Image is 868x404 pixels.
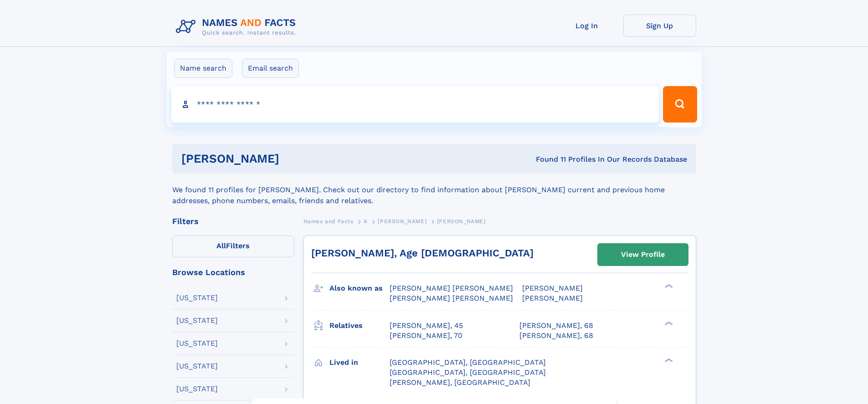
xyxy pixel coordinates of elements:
[378,218,426,225] span: [PERSON_NAME]
[172,268,294,276] div: Browse Locations
[390,294,513,302] span: [PERSON_NAME] [PERSON_NAME]
[176,340,218,347] div: [US_STATE]
[303,215,354,227] a: Names and Facts
[407,154,687,164] div: Found 11 Profiles In Our Records Database
[242,59,299,78] label: Email search
[390,378,530,387] span: [PERSON_NAME], [GEOGRAPHIC_DATA]
[181,153,408,164] h1: [PERSON_NAME]
[663,283,673,289] div: ❯
[663,86,697,123] button: Search Button
[623,15,696,37] a: Sign Up
[216,241,226,250] span: All
[390,331,462,341] a: [PERSON_NAME], 70
[364,215,368,227] a: A
[663,320,673,326] div: ❯
[390,358,546,367] span: [GEOGRAPHIC_DATA], [GEOGRAPHIC_DATA]
[390,321,463,331] a: [PERSON_NAME], 45
[172,217,294,225] div: Filters
[390,284,513,292] span: [PERSON_NAME] [PERSON_NAME]
[437,218,486,225] span: [PERSON_NAME]
[329,318,390,333] h3: Relatives
[550,15,623,37] a: Log In
[522,294,583,302] span: [PERSON_NAME]
[621,244,665,265] div: View Profile
[663,357,673,363] div: ❯
[519,321,593,331] a: [PERSON_NAME], 68
[174,59,232,78] label: Name search
[598,244,688,266] a: View Profile
[176,363,218,370] div: [US_STATE]
[176,317,218,324] div: [US_STATE]
[522,284,583,292] span: [PERSON_NAME]
[172,235,294,257] label: Filters
[329,281,390,296] h3: Also known as
[364,218,368,225] span: A
[329,355,390,370] h3: Lived in
[311,247,534,259] a: [PERSON_NAME], Age [DEMOGRAPHIC_DATA]
[176,294,218,302] div: [US_STATE]
[172,15,303,39] img: Logo Names and Facts
[378,215,426,227] a: [PERSON_NAME]
[172,174,696,206] div: We found 11 profiles for [PERSON_NAME]. Check out our directory to find information about [PERSON...
[390,368,546,377] span: [GEOGRAPHIC_DATA], [GEOGRAPHIC_DATA]
[176,385,218,393] div: [US_STATE]
[171,86,659,123] input: search input
[519,331,593,341] a: [PERSON_NAME], 68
